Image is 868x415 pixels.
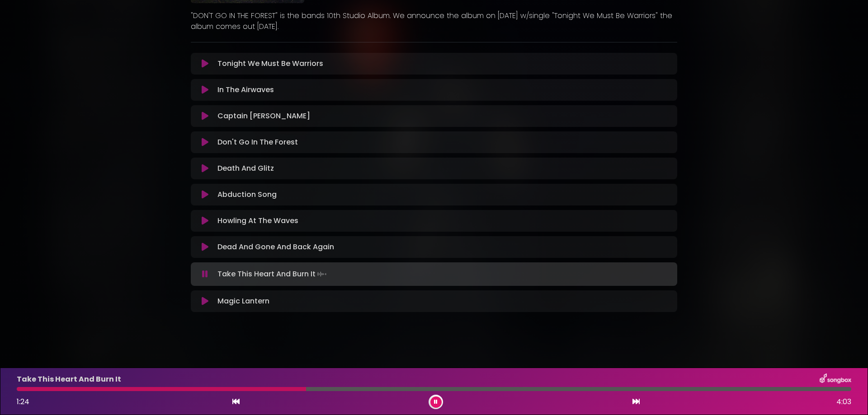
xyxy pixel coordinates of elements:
[217,189,277,200] p: Abduction Song
[217,58,323,69] p: Tonight We Must Be Warriors
[316,268,328,280] img: waveform4.gif
[217,84,274,95] p: In The Airwaves
[217,242,334,252] p: Dead And Gone And Back Again
[217,296,269,307] p: Magic Lantern
[217,111,310,121] p: Captain [PERSON_NAME]
[217,268,328,280] p: Take This Heart And Burn It
[217,215,298,226] p: Howling At The Waves
[191,10,677,32] p: "DON'T GO IN THE FOREST" is the bands 10th Studio Album. We announce the album on [DATE] w/single...
[217,137,298,148] p: Don't Go In The Forest
[217,163,274,174] p: Death And Glitz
